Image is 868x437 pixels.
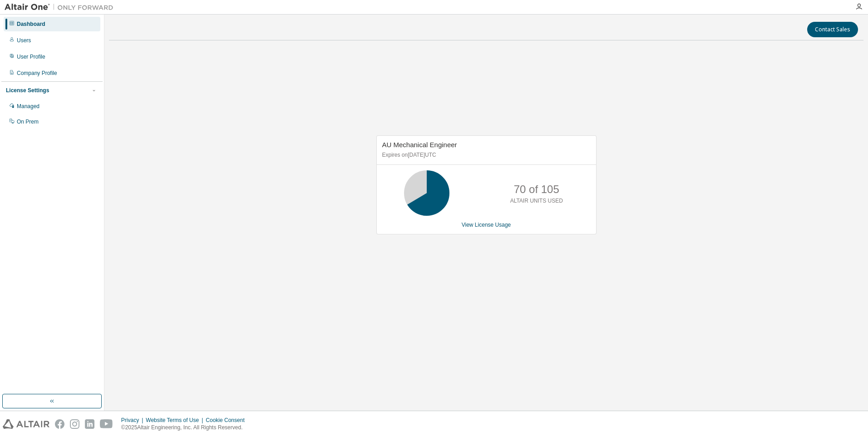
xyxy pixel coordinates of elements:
p: 70 of 105 [514,182,559,197]
img: Altair One [5,3,118,12]
div: Users [17,37,31,44]
button: Contact Sales [807,22,858,37]
img: linkedin.svg [85,419,94,429]
div: Cookie Consent [206,417,250,424]
img: facebook.svg [55,419,64,429]
div: License Settings [6,87,49,94]
p: Expires on [DATE] UTC [382,151,588,159]
div: User Profile [17,53,45,60]
img: youtube.svg [100,419,113,429]
p: ALTAIR UNITS USED [510,197,563,205]
img: instagram.svg [70,419,79,429]
div: Privacy [121,417,146,424]
div: Company Profile [17,70,57,77]
a: View License Usage [462,222,511,228]
div: Managed [17,103,39,110]
div: Dashboard [17,20,45,28]
div: Website Terms of Use [146,417,206,424]
img: altair_logo.svg [3,419,49,429]
div: On Prem [17,118,39,125]
span: AU Mechanical Engineer [382,141,457,149]
p: © 2025 Altair Engineering, Inc. All Rights Reserved. [121,424,250,432]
